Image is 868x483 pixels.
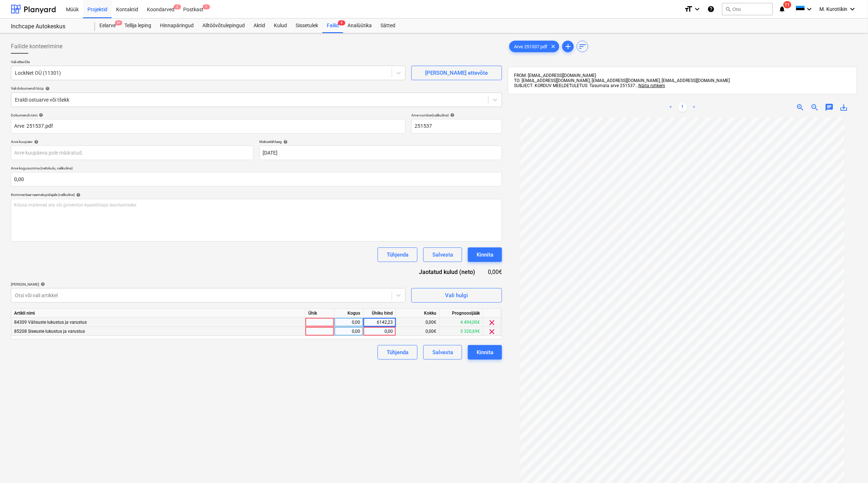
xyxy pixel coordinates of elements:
span: help [449,113,454,117]
a: Analüütika [343,19,376,33]
div: Ühiku hind [363,309,396,318]
input: Arve kuupäeva pole määratud. [11,146,254,160]
span: SUBJECT: KORDUV MEELDETULETUS: Tasumata arve 251537 [514,83,635,88]
div: [PERSON_NAME] [11,282,406,287]
span: add [564,42,572,51]
i: format_size [684,5,693,13]
a: Kulud [270,19,291,33]
a: Hinnapäringud [156,19,198,33]
span: help [39,282,45,286]
div: Vali dokumendi tüüp [11,86,502,91]
div: Eelarve [95,19,120,33]
input: Arve kogusumma (netokulu, valikuline) [11,172,502,187]
div: Jaotatud kulud (neto) [408,268,487,276]
div: Kinnita [477,250,493,259]
div: Kinnita [477,348,493,357]
input: Tähtaega pole määratud [259,146,502,160]
button: Otsi [722,3,773,15]
div: Dokumendi nimi [11,113,406,118]
div: Vali hulgi [445,291,468,300]
div: Artikli nimi [11,309,305,318]
p: Vali ettevõte [11,60,406,66]
i: keyboard_arrow_down [805,5,814,13]
a: Sissetulek [291,19,322,33]
button: Salvesta [423,247,462,262]
div: Kogus [334,309,363,318]
span: 9 [338,20,345,25]
div: [PERSON_NAME] ettevõte [425,68,488,78]
span: 2 [174,4,181,9]
div: Salvesta [432,250,453,259]
a: Sätted [376,19,400,33]
button: [PERSON_NAME] ettevõte [411,66,502,80]
input: Dokumendi nimi [11,119,406,134]
a: Next page [690,103,699,112]
div: Tühjenda [387,250,408,259]
span: 85208 Siseuste lukustus ja varustus [14,329,85,334]
span: clear [549,42,558,51]
div: Maksetähtaeg [259,139,502,144]
i: keyboard_arrow_down [848,5,857,13]
i: Abikeskus [708,5,715,13]
span: help [44,86,50,91]
span: zoom_in [796,103,805,112]
span: ... [635,83,665,88]
div: Arve kuupäev [11,139,254,144]
div: Arve number (valikuline) [411,113,502,118]
div: 4 494,00€ [440,318,483,327]
span: 11 [783,1,791,8]
div: Prognoosijääk [440,309,483,318]
span: 1 [203,4,210,9]
span: help [282,140,288,144]
div: Failid [322,19,343,33]
a: Alltöövõtulepingud [198,19,249,33]
div: Inchcape Autokeskus [11,23,86,30]
div: 0,00 [366,327,393,336]
div: 0,00 [337,327,360,336]
div: Tühjenda [387,348,408,357]
a: Tellija leping [120,19,156,33]
div: 0,00 [337,318,360,327]
a: Aktid [249,19,270,33]
a: Page 1 is your current page [678,103,687,112]
span: zoom_out [811,103,819,112]
i: notifications [779,5,786,13]
span: M. Kurotškin [820,6,848,12]
div: 0,00€ [487,268,502,276]
span: Failide konteerimine [11,42,62,51]
div: Kokku [396,309,440,318]
span: help [33,140,38,144]
span: 9+ [115,20,122,25]
span: clear [488,318,497,327]
input: Arve number [411,119,502,134]
span: clear [488,327,497,336]
span: TO: [EMAIL_ADDRESS][DOMAIN_NAME], [EMAIL_ADDRESS][DOMAIN_NAME], [EMAIL_ADDRESS][DOMAIN_NAME] [514,78,730,83]
button: Salvesta [423,345,462,360]
span: help [75,193,81,197]
span: sort [578,42,587,51]
button: Vali hulgi [411,288,502,303]
button: Kinnita [468,247,502,262]
div: 0,00€ [396,327,440,336]
div: Ühik [305,309,334,318]
span: help [37,113,43,117]
div: Salvesta [432,348,453,357]
span: Näita rohkem [638,83,665,88]
div: Arve 251537.pdf [509,41,559,52]
span: search [725,6,731,12]
i: keyboard_arrow_down [693,5,702,13]
a: Eelarve9+ [95,19,120,33]
a: Failid9 [322,19,343,33]
div: 5 320,69€ [440,327,483,336]
div: Kommentaar raamatupidajale (valikuline) [11,192,502,197]
a: Previous page [667,103,675,112]
span: 84309 Välisuste lukustus ja varustus [14,320,87,325]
